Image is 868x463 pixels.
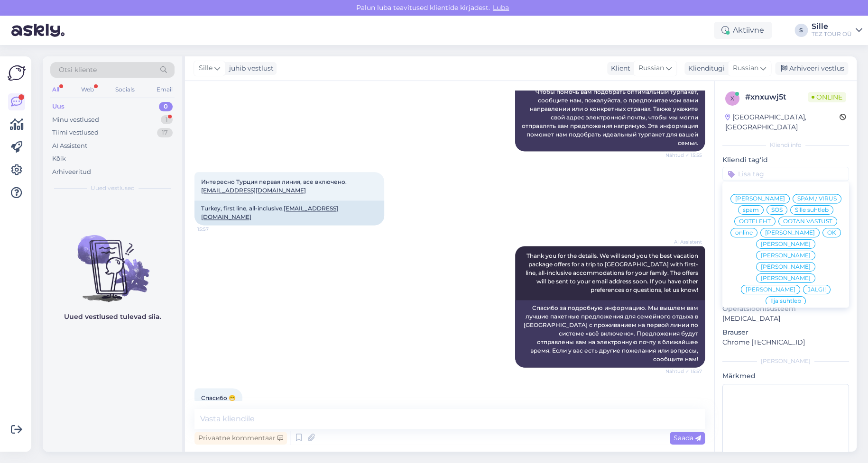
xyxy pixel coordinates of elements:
[808,287,826,292] span: JÄLGI!
[735,230,753,236] span: online
[638,63,664,73] span: Russian
[812,23,852,30] div: Sille
[490,3,512,12] span: Luba
[722,314,849,324] p: [MEDICAL_DATA]
[770,298,801,304] span: Ilja suhtleb
[812,23,862,38] a: SilleTEZ TOUR OÜ
[795,207,829,213] span: Sille suhtleb
[665,152,702,159] span: Nähtud ✓ 15:55
[761,241,811,247] span: [PERSON_NAME]
[157,128,173,137] div: 17
[771,207,783,213] span: SOS
[794,24,808,37] div: S
[797,196,837,201] span: SPAM / VIRUS
[79,83,96,96] div: Web
[197,226,233,233] span: 15:57
[827,230,836,236] span: OK
[761,275,811,281] span: [PERSON_NAME]
[515,84,705,151] div: Чтобы помочь вам подобрать оптимальный турпакет, сообщите нам, пожалуйста, о предпочитаемом вами ...
[722,167,849,181] input: Lisa tag
[722,327,849,337] p: Brauser
[50,83,61,96] div: All
[761,264,811,270] span: [PERSON_NAME]
[52,128,99,137] div: Tiimi vestlused
[52,102,65,111] div: Uus
[765,230,815,236] span: [PERSON_NAME]
[113,83,137,96] div: Socials
[159,102,173,111] div: 0
[722,371,849,381] p: Märkmed
[201,178,347,194] span: Интересно Турция первая линия, все включено.
[161,115,173,125] div: 1
[684,64,725,73] div: Klienditugi
[714,22,772,39] div: Aktiivne
[43,218,182,303] img: No chats
[59,65,97,75] span: Otsi kliente
[665,368,702,375] span: Nähtud ✓ 15:57
[8,64,26,82] img: Askly Logo
[52,154,66,163] div: Kõik
[52,167,91,177] div: Arhiveeritud
[225,64,274,73] div: juhib vestlust
[739,218,771,224] span: OOTELEHT
[194,200,384,225] div: Turkey, first line, all-inclusive.
[52,141,87,151] div: AI Assistent
[607,64,630,73] div: Klient
[52,115,99,125] div: Minu vestlused
[201,187,306,194] a: [EMAIL_ADDRESS][DOMAIN_NAME]
[155,83,175,96] div: Email
[745,91,808,103] div: # xnxuwj5t
[775,62,848,75] div: Arhiveeri vestlus
[722,337,849,347] p: Chrome [TECHNICAL_ID]
[761,253,811,258] span: [PERSON_NAME]
[733,63,758,73] span: Russian
[526,252,700,293] span: Thank you for the details. We will send you the best vacation package offers for a trip to [GEOGR...
[812,30,852,38] div: TEZ TOUR OÜ
[730,95,734,102] span: x
[199,63,212,73] span: Sille
[743,207,759,213] span: spam
[674,434,701,442] span: Saada
[515,300,705,367] div: Спасибо за подробную информацию. Мы вышлем вам лучшие пакетные предложения для семейного отдыха в...
[201,394,236,401] span: Спасибо 😁
[722,141,849,149] div: Kliendi info
[725,112,840,132] div: [GEOGRAPHIC_DATA], [GEOGRAPHIC_DATA]
[722,304,849,314] p: Operatsioonisüsteem
[64,312,161,322] p: Uued vestlused tulevad siia.
[735,196,785,201] span: [PERSON_NAME]
[194,432,287,445] div: Privaatne kommentaar
[783,218,832,224] span: OOTAN VASTUST
[722,155,849,165] p: Kliendi tag'id
[666,238,702,245] span: AI Assistent
[722,357,849,365] div: [PERSON_NAME]
[91,184,135,192] span: Uued vestlused
[746,287,795,292] span: [PERSON_NAME]
[808,92,846,102] span: Online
